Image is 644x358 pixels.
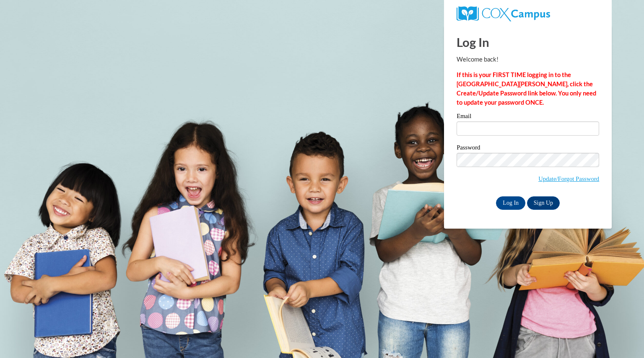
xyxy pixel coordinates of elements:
[457,144,599,153] label: Password
[457,6,550,21] img: COX Campus
[496,196,525,210] input: Log In
[457,113,599,121] label: Email
[538,175,599,182] a: Update/Forgot Password
[457,10,550,17] a: COX Campus
[457,33,599,51] h1: Log In
[527,196,560,210] a: Sign Up
[457,71,596,106] strong: If this is your FIRST TIME logging in to the [GEOGRAPHIC_DATA][PERSON_NAME], click the Create/Upd...
[457,55,599,64] p: Welcome back!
